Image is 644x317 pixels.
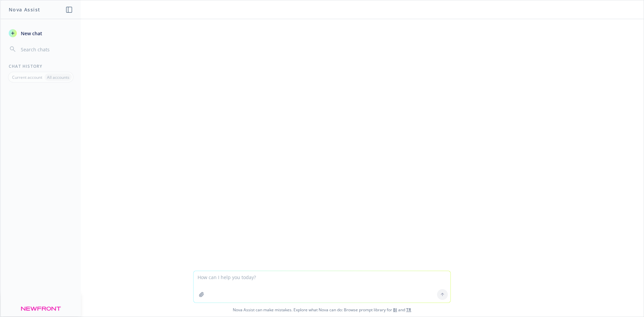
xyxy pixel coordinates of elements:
[406,307,411,313] a: TR
[12,74,42,80] p: Current account
[393,307,397,313] a: BI
[6,27,75,39] button: New chat
[1,63,81,69] div: Chat History
[3,303,641,317] span: Nova Assist can make mistakes. Explore what Nova can do: Browse prompt library for and
[19,45,73,54] input: Search chats
[19,30,42,37] span: New chat
[9,6,40,13] h1: Nova Assist
[47,74,69,80] p: All accounts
